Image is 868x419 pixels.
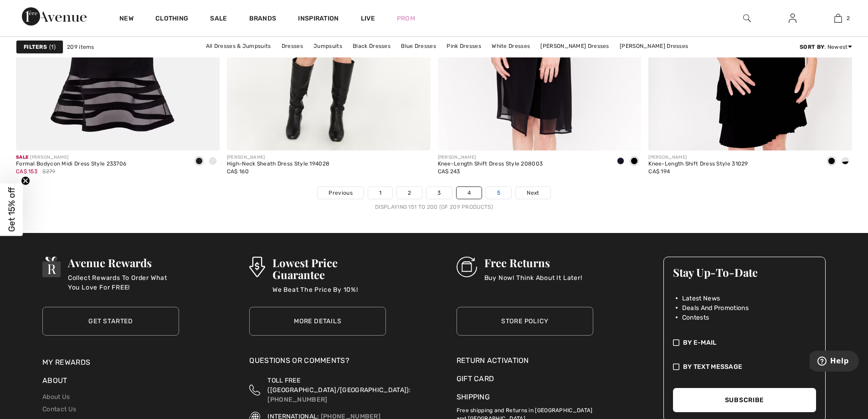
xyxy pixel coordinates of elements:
a: Shipping [457,393,490,401]
img: check [673,338,679,347]
a: Black Dresses [348,40,395,52]
a: Live [361,14,375,23]
a: Return Activation [457,355,593,366]
a: Clothing [155,15,188,24]
a: [PHONE_NUMBER] [267,396,327,403]
a: Dresses [277,40,308,52]
a: [PERSON_NAME] Dresses [536,40,613,52]
h3: Avenue Rewards [68,257,179,269]
iframe: Opens a widget where you can find more information [810,351,859,373]
span: CA$ 243 [438,168,460,175]
a: Sale [210,15,227,24]
a: My Rewards [42,358,90,367]
a: White Dresses [487,40,534,52]
a: Prom [397,14,415,23]
a: 1 [368,187,392,199]
div: Black [192,154,206,169]
a: 4 [457,187,482,199]
span: Next [527,189,539,197]
span: Get 15% off [6,187,17,232]
div: Questions or Comments? [249,355,386,371]
a: About Us [42,393,70,401]
img: Lowest Price Guarantee [249,257,265,277]
a: [PERSON_NAME] Dresses [615,40,693,52]
img: 1ère Avenue [22,7,87,26]
div: About [42,375,179,391]
div: Black [627,154,641,169]
div: Displaying 151 to 200 (of 209 products) [16,203,852,211]
button: Subscribe [673,388,816,412]
a: 2 [816,13,860,24]
p: We Beat The Price By 10%! [272,285,386,303]
div: [PERSON_NAME] [16,154,126,161]
img: Free Returns [457,257,477,277]
span: CA$ 153 [16,168,37,175]
span: 1 [49,43,56,51]
div: Knee-Length Shift Dress Style 208003 [438,161,543,167]
h3: Lowest Price Guarantee [272,257,386,280]
div: [PERSON_NAME] [648,154,748,161]
img: check [673,362,679,372]
strong: Sort By [800,44,824,50]
img: Toll Free (Canada/US) [249,376,260,404]
span: $279 [42,167,55,176]
a: 5 [486,187,511,199]
div: Black/Ivory [838,154,852,169]
img: Avenue Rewards [42,257,61,277]
span: By Text Message [683,362,743,372]
a: Gift Card [457,373,593,384]
span: Latest News [682,294,720,303]
a: 3 [426,187,452,199]
div: [PERSON_NAME] [227,154,330,161]
span: Contests [682,313,709,322]
div: High-Neck Sheath Dress Style 194028 [227,161,330,167]
h3: Stay Up-To-Date [673,266,816,278]
nav: Page navigation [16,186,852,211]
span: CA$ 194 [648,168,670,175]
p: Collect Rewards To Order What You Love For FREE! [68,273,179,291]
a: Previous [318,187,363,199]
a: Store Policy [457,307,593,336]
div: Midnight [614,154,627,169]
div: : Newest [800,43,852,51]
a: Blue Dresses [396,40,441,52]
a: 2 [397,187,422,199]
div: Black/Black [825,154,838,169]
img: My Bag [834,13,842,24]
span: Inspiration [298,15,339,24]
span: 2 [847,14,850,22]
a: Next [516,187,550,199]
div: Knee-Length Shift Dress Style 31029 [648,161,748,167]
div: Vanilla [206,154,220,169]
span: TOLL FREE ([GEOGRAPHIC_DATA]/[GEOGRAPHIC_DATA]): [267,377,411,394]
a: Get Started [42,307,179,336]
a: Jumpsuits [309,40,347,52]
a: More Details [249,307,386,336]
div: [PERSON_NAME] [438,154,543,161]
h3: Free Returns [484,257,582,269]
a: New [119,15,134,24]
img: search the website [743,13,751,24]
a: Brands [249,15,277,24]
span: Sale [16,155,28,160]
span: Previous [329,189,352,197]
div: Formal Bodycon Midi Dress Style 233706 [16,161,126,167]
a: All Dresses & Jumpsuits [201,40,276,52]
button: Close teaser [21,176,30,185]
img: My Info [789,13,796,24]
span: CA$ 160 [227,168,249,175]
a: Pink Dresses [442,40,486,52]
span: By E-mail [683,338,717,347]
strong: Filters [24,43,47,51]
p: Buy Now! Think About It Later! [484,273,582,291]
a: Sign In [781,13,804,24]
span: Deals And Promotions [682,303,749,313]
span: 209 items [67,43,94,51]
a: Contact Us [42,405,76,413]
